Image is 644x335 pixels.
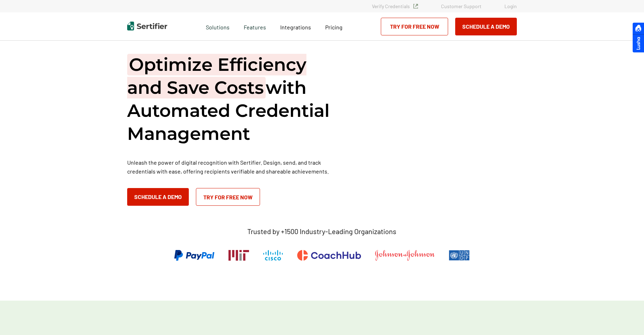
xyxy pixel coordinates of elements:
[449,250,470,261] img: UNDP
[381,18,448,35] a: Try for Free Now
[127,158,340,176] p: Unleash the power of digital recognition with Sertifier. Design, send, and track credentials with...
[127,54,306,98] span: Optimize Efficiency and Save Costs
[372,3,418,9] a: Verify Credentials
[280,24,311,30] span: Integrations
[441,3,481,9] a: Customer Support
[247,227,396,236] p: Trusted by +1500 Industry-Leading Organizations
[263,250,283,261] img: Cisco
[174,250,214,261] img: PayPal
[127,22,167,30] img: Sertifier | Digital Credentialing Platform
[325,22,343,31] a: Pricing
[244,22,266,31] span: Features
[504,3,517,9] a: Login
[196,188,260,206] a: Try for Free Now
[127,53,340,145] h1: with Automated Credential Management
[280,22,311,31] a: Integrations
[325,24,343,30] span: Pricing
[375,250,435,261] img: Johnson & Johnson
[297,250,361,261] img: CoachHub
[413,4,418,8] img: Verified
[228,250,249,261] img: Massachusetts Institute of Technology
[206,22,230,31] span: Solutions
